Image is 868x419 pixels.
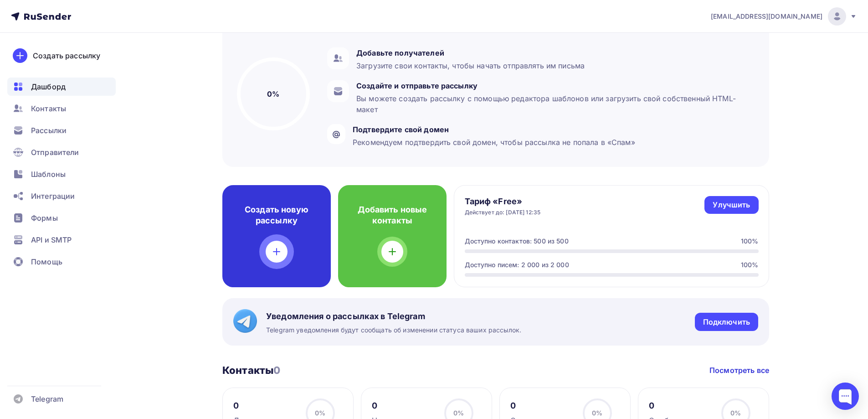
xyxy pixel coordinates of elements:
[713,200,750,210] div: Улучшить
[649,400,678,411] div: 0
[7,99,116,118] a: Контакты
[7,209,116,227] a: Формы
[730,409,741,417] span: 0%
[222,364,280,377] h3: Контакты
[741,237,759,246] div: 100%
[453,409,464,417] span: 0%
[7,78,116,96] a: Дашборд
[711,7,857,26] a: [EMAIL_ADDRESS][DOMAIN_NAME]
[356,60,585,71] div: Загрузите свои контакты, чтобы начать отправлять им письма
[704,196,758,214] a: Улучшить
[273,364,280,376] span: 0
[510,400,554,411] div: 0
[7,121,116,140] a: Рассылки
[592,409,602,417] span: 0%
[465,237,569,246] div: Доступно контактов: 500 из 500
[741,260,759,269] div: 100%
[356,93,750,115] div: Вы можете создать рассылку с помощью редактора шаблонов или загрузить свой собственный HTML-макет
[372,400,396,411] div: 0
[31,393,63,404] span: Telegram
[709,365,769,376] a: Посмотреть все
[31,169,66,180] span: Шаблоны
[465,196,541,207] h4: Тариф «Free»
[31,125,67,136] span: Рассылки
[315,409,325,417] span: 0%
[31,81,66,92] span: Дашборд
[31,234,72,245] span: API и SMTP
[353,137,635,148] div: Рекомендуем подтвердить свой домен, чтобы рассылка не попала в «Спам»
[233,400,273,411] div: 0
[33,50,100,61] div: Создать рассылку
[31,147,79,158] span: Отправители
[7,165,116,183] a: Шаблоны
[353,204,432,226] h4: Добавить новые контакты
[711,12,822,21] span: [EMAIL_ADDRESS][DOMAIN_NAME]
[31,191,75,202] span: Интеграции
[465,260,569,269] div: Доступно писем: 2 000 из 2 000
[356,47,585,58] div: Добавьте получателей
[267,88,279,99] h5: 0%
[7,143,116,161] a: Отправители
[356,80,750,91] div: Создайте и отправьте рассылку
[31,103,66,114] span: Контакты
[237,204,316,226] h4: Создать новую рассылку
[353,124,635,135] div: Подтвердите свой домен
[31,212,58,223] span: Формы
[266,326,521,335] span: Telegram уведомления будут сообщать об изменении статуса ваших рассылок.
[266,311,521,322] span: Уведомления о рассылках в Telegram
[465,209,541,216] div: Действует до: [DATE] 12:35
[31,256,62,267] span: Помощь
[703,317,750,327] div: Подключить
